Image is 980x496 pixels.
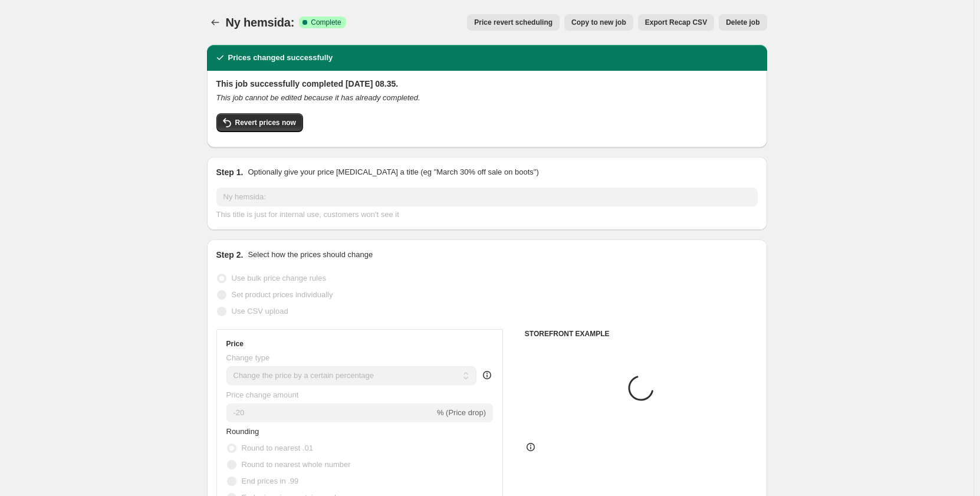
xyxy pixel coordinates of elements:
input: -15 [226,403,435,422]
div: help [481,369,493,381]
button: Delete job [719,14,767,31]
h3: Price [226,339,244,349]
button: Revert prices now [216,113,303,132]
span: Export Recap CSV [645,18,707,27]
span: Round to nearest .01 [242,444,313,452]
span: % (Price drop) [437,408,486,417]
button: Copy to new job [564,14,633,31]
span: Copy to new job [571,18,626,27]
h2: This job successfully completed [DATE] 08.35. [216,78,758,90]
span: Revert prices now [235,118,296,127]
i: This job cannot be edited because it has already completed. [216,93,420,102]
h6: STOREFRONT EXAMPLE [525,329,758,339]
button: Price change jobs [207,14,223,31]
span: Use CSV upload [232,307,288,316]
span: End prices in .99 [242,477,299,485]
input: 30% off holiday sale [216,188,758,206]
span: Change type [226,353,270,362]
span: Set product prices individually [232,290,333,299]
span: Ny hemsida: [226,16,295,29]
span: Price change amount [226,390,299,399]
span: Complete [311,18,341,27]
span: Use bulk price change rules [232,274,326,283]
span: Rounding [226,427,259,436]
span: Round to nearest whole number [242,460,351,469]
span: Price revert scheduling [474,18,553,27]
button: Export Recap CSV [638,14,714,31]
h2: Step 1. [216,166,244,178]
span: This title is just for internal use, customers won't see it [216,210,399,219]
p: Select how the prices should change [248,249,373,261]
h2: Step 2. [216,249,244,261]
p: Optionally give your price [MEDICAL_DATA] a title (eg "March 30% off sale on boots") [248,166,538,178]
h2: Prices changed successfully [228,52,333,64]
button: Price revert scheduling [467,14,560,31]
span: Delete job [726,18,759,27]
